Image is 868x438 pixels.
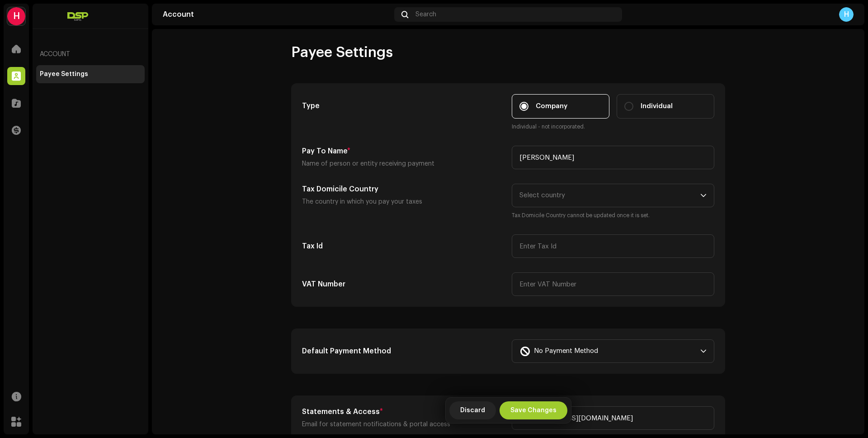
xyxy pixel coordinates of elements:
small: Tax Domicile Country cannot be updated once it is set. [512,211,714,220]
span: Search [415,11,436,18]
span: Individual [641,101,673,111]
p: The country in which you pay your taxes [302,196,505,207]
span: Save Changes [510,401,557,419]
re-a-nav-header: Account [36,43,145,65]
h5: Type [302,100,505,111]
p: Name of person or entity receiving payment [302,158,505,169]
span: Payee Settings [291,43,393,62]
div: dropdown trigger [700,340,707,362]
input: Enter email [512,406,714,430]
div: H [839,7,854,22]
span: Select country [519,192,565,199]
re-m-nav-item: Payee Settings [36,65,145,83]
div: dropdown trigger [700,184,707,207]
input: Enter name [512,146,714,169]
button: Save Changes [500,401,567,419]
h5: Tax Id [302,241,505,252]
div: Account [163,11,391,18]
button: Discard [449,401,496,419]
div: Payee Settings [40,71,88,78]
input: Enter VAT Number [512,272,714,296]
h5: Tax Domicile Country [302,184,505,195]
span: Company [536,101,567,111]
span: No Payment Method [534,340,598,362]
h5: VAT Number [302,279,505,290]
span: No Payment Method [519,340,700,362]
h5: Default Payment Method [302,346,505,357]
span: Select country [519,184,700,207]
span: Discard [460,401,485,419]
div: H [7,7,25,25]
input: Enter Tax Id [512,234,714,258]
p: Email for statement notifications & portal access [302,419,505,430]
small: Individual - not incorporated. [512,122,714,131]
h5: Statements & Access [302,406,505,417]
h5: Pay To Name [302,146,505,157]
